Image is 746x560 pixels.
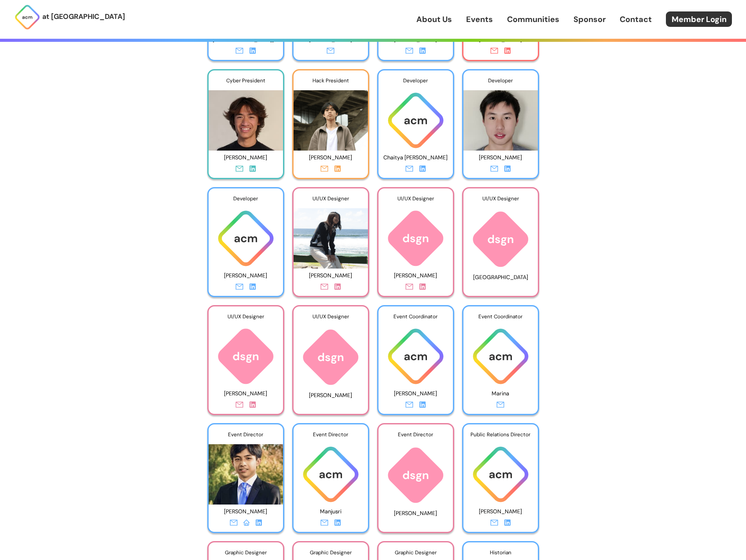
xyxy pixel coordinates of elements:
p: [PERSON_NAME] [382,269,449,283]
div: Event Director [209,424,283,445]
div: UI/UX Designer [294,188,368,209]
img: ACM logo [463,326,538,387]
div: Event Coordinator [379,306,453,327]
p: Chaitya [PERSON_NAME] [382,151,449,165]
img: ACM logo [463,444,538,505]
p: Manjusri [298,505,364,519]
img: ACM logo [379,445,453,505]
img: ACM logo [463,209,538,269]
img: ACM logo [379,208,453,269]
img: ACM logo [209,208,283,269]
p: [PERSON_NAME] [213,269,279,283]
a: Communities [507,14,559,25]
a: Events [466,14,493,25]
p: at [GEOGRAPHIC_DATA] [42,11,125,22]
p: [PERSON_NAME] [298,389,364,401]
div: UI/UX Designer [294,306,368,327]
img: Photo of Widjaja [209,437,283,505]
p: [PERSON_NAME] [298,269,364,283]
p: [PERSON_NAME] [213,387,279,401]
div: Public Relations Director [463,424,538,445]
a: Member Login [666,11,732,27]
div: Developer [379,70,453,91]
img: Photo of Vivian Nguyen [294,201,368,269]
p: [PERSON_NAME] [382,387,449,401]
a: Sponsor [573,14,606,25]
a: at [GEOGRAPHIC_DATA] [14,4,125,30]
img: Photo of Rollan Nguyen [209,83,283,151]
div: Event Director [294,424,368,445]
div: Event Director [379,424,453,445]
p: [PERSON_NAME] [382,507,449,519]
a: Contact [620,14,652,25]
img: ACM Logo [14,4,40,30]
div: Developer [209,188,283,209]
p: [PERSON_NAME] [467,505,534,519]
div: Hack President [294,70,368,91]
img: ACM logo [379,326,453,387]
a: About Us [416,14,452,25]
img: ACM logo [379,90,453,151]
img: ACM logo [209,326,283,387]
p: Marina [467,387,534,401]
div: UI/UX Designer [463,188,538,209]
div: Event Coordinator [463,306,538,327]
div: UI/UX Designer [379,188,453,209]
img: ACM logo [294,327,368,387]
img: Photo of Max Weng [463,83,538,151]
div: Developer [463,70,538,91]
p: [GEOGRAPHIC_DATA] [467,271,534,283]
img: Photo of Nathan Wang [294,83,368,151]
div: UI/UX Designer [209,306,283,327]
p: [PERSON_NAME] [213,151,279,165]
p: [PERSON_NAME] [213,505,279,519]
p: [PERSON_NAME] [467,151,534,165]
p: [PERSON_NAME] [298,151,364,165]
div: Cyber President [209,70,283,91]
img: ACM logo [294,444,368,505]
